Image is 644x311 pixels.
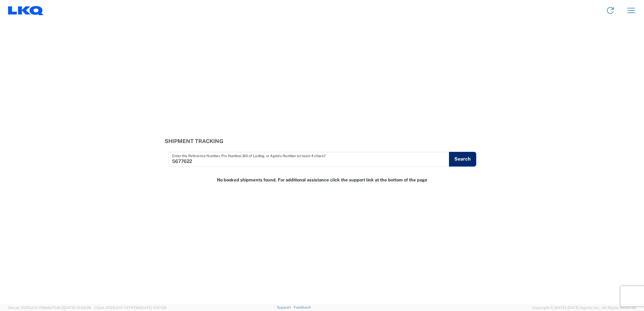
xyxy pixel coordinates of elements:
[294,305,311,309] a: Feedback
[165,138,480,144] h3: Shipment Tracking
[140,306,166,310] span: [DATE] 11:37:29
[277,305,294,309] a: Support
[449,152,476,167] button: Search
[532,305,636,311] span: Copyright © [DATE]-[DATE] Agistix Inc., All Rights Reserved
[161,174,483,187] div: No booked shipments found. For additional assistance click the support link at the bottom of the ...
[64,306,91,310] span: [DATE] 10:09:35
[94,306,166,310] span: Client: 2025.21.0-7d7479b
[8,306,91,310] span: Server: 2025.21.0-769a9a7b8c3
